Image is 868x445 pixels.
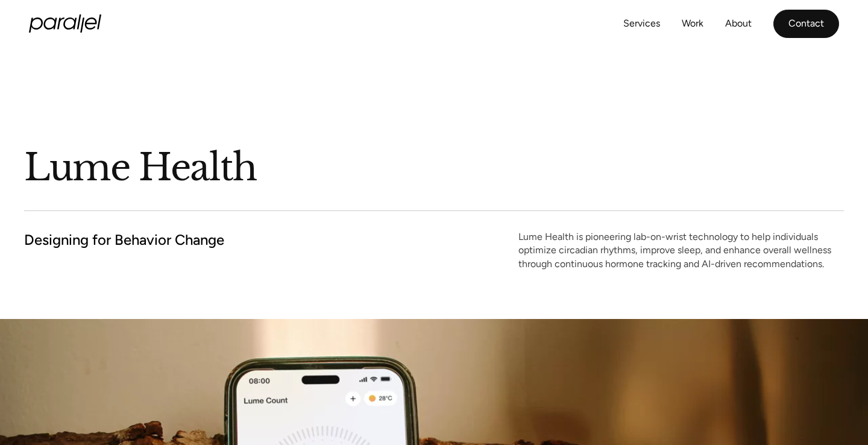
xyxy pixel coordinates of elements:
p: Lume Health is pioneering lab-on-wrist technology to help individuals optimize circadian rhythms,... [518,230,844,271]
a: home [29,14,101,33]
a: Services [623,15,660,33]
a: Work [682,15,703,33]
a: Contact [773,10,839,38]
a: About [725,15,752,33]
h1: Lume Health [24,144,844,191]
h2: Designing for Behavior Change [24,230,224,249]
